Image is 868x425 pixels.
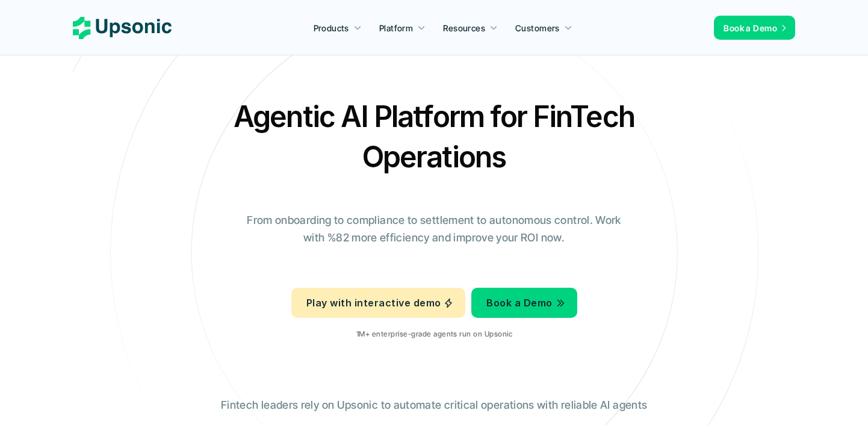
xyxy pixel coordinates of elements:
p: Platform [379,22,413,34]
p: Customers [515,22,560,34]
p: Fintech leaders rely on Upsonic to automate critical operations with reliable AI agents [221,397,647,414]
p: From onboarding to compliance to settlement to autonomous control. Work with %82 more efficiency ... [238,212,630,247]
p: Book a Demo [486,294,552,312]
a: Products [306,17,369,39]
p: Resources [443,22,485,34]
a: Book a Demo [714,16,795,40]
p: 1M+ enterprise-grade agents run on Upsonic [356,330,512,338]
p: Book a Demo [724,22,777,34]
h2: Agentic AI Platform for FinTech Operations [223,96,645,177]
a: Book a Demo [471,288,577,318]
a: Play with interactive demo [291,288,465,318]
p: Play with interactive demo [306,294,441,312]
p: Products [314,22,349,34]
